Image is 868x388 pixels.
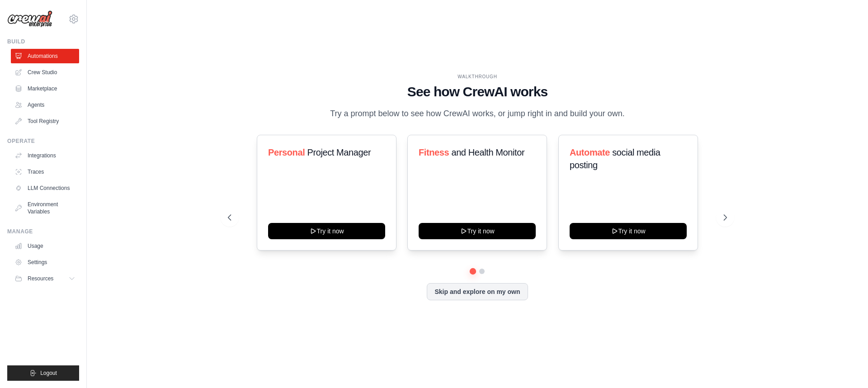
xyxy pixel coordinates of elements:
p: Try a prompt below to see how CrewAI works, or jump right in and build your own. [325,107,629,120]
a: Agents [11,98,79,112]
div: Operate [7,137,79,145]
button: Resources [11,271,79,286]
h1: See how CrewAI works [228,84,727,100]
div: Manage [7,228,79,235]
a: Crew Studio [11,65,79,80]
span: Logout [40,369,57,377]
a: Tool Registry [11,114,79,128]
span: and Health Monitor [452,147,525,157]
a: Integrations [11,148,79,163]
a: Automations [11,49,79,63]
button: Try it now [419,223,536,239]
a: Usage [11,239,79,253]
button: Skip and explore on my own [427,283,528,300]
button: Logout [7,365,79,381]
span: Automate [570,147,610,157]
span: Fitness [419,147,449,157]
img: Logo [7,10,52,28]
a: Marketplace [11,81,79,96]
div: Build [7,38,79,45]
div: WALKTHROUGH [228,73,727,80]
span: Project Manager [307,147,371,157]
a: Environment Variables [11,197,79,219]
button: Try it now [570,223,687,239]
a: Traces [11,165,79,179]
span: social media posting [570,147,660,170]
span: Personal [268,147,305,157]
a: LLM Connections [11,181,79,195]
span: Resources [28,275,53,282]
a: Settings [11,255,79,270]
button: Try it now [268,223,385,239]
